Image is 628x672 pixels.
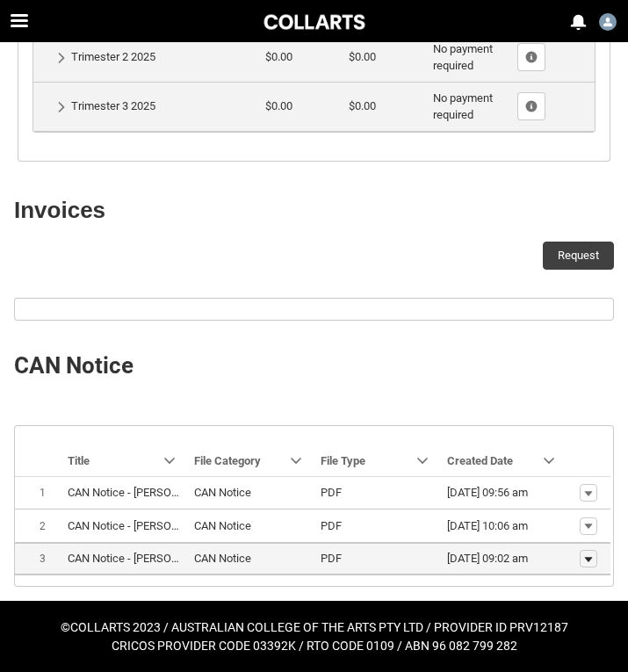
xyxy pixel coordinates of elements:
[426,82,510,131] td: No payment required
[68,552,237,565] lightning-base-formatted-text: CAN Notice - [PERSON_NAME].pdf
[265,99,292,112] lightning-formatted-number: $0.00
[54,100,69,115] button: Show Details
[349,50,376,63] lightning-formatted-number: $0.00
[447,486,528,499] lightning-formatted-date-time: [DATE] 09:56 am
[321,519,342,532] lightning-base-formatted-text: PDF
[598,6,617,34] button: User Profile Student.cturner.20241913
[14,352,134,379] b: CAN Notice
[517,43,545,71] button: Show Fee Lines
[33,33,258,82] td: Trimester 2 2025
[33,82,258,131] td: Trimester 3 2025
[599,13,617,31] img: Student.cturner.20241913
[68,519,237,532] lightning-base-formatted-text: CAN Notice - [PERSON_NAME].pdf
[194,486,251,499] lightning-base-formatted-text: CAN Notice
[517,92,545,120] button: Show Fee Lines
[349,99,376,112] lightning-formatted-number: $0.00
[68,486,237,499] lightning-base-formatted-text: CAN Notice - [PERSON_NAME].pdf
[54,51,69,66] button: Show Details
[426,33,510,82] td: No payment required
[543,242,614,270] button: Request
[194,519,251,532] lightning-base-formatted-text: CAN Notice
[321,552,342,565] lightning-base-formatted-text: PDF
[321,486,342,499] lightning-base-formatted-text: PDF
[265,50,292,63] lightning-formatted-number: $0.00
[447,552,528,565] lightning-formatted-date-time: [DATE] 09:02 am
[194,552,251,565] lightning-base-formatted-text: CAN Notice
[14,197,105,223] strong: Invoices
[447,519,528,532] lightning-formatted-date-time: [DATE] 10:06 am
